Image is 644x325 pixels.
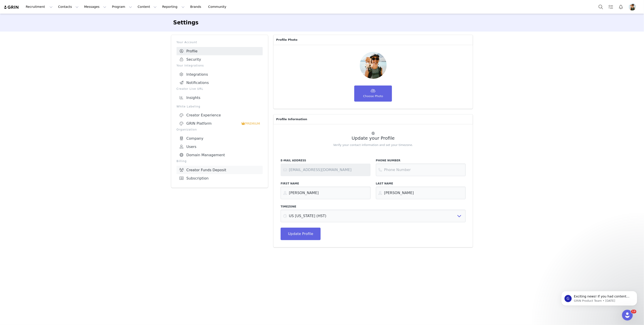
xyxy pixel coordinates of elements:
span: Profile Photo [276,38,297,42]
a: Users [177,143,263,151]
h2: Update your Profile [281,136,466,141]
span: Update Profile [288,231,313,237]
div: Creator Experience [179,113,260,118]
button: Program [109,2,135,12]
button: Content [135,2,159,12]
label: E-Mail Address [281,158,370,162]
span: Exciting news! If you had content delivered last month, your new Activation report is now availab... [19,13,75,39]
input: First Name [281,187,370,199]
p: Message from GRIN Product Team, sent 3w ago [19,17,77,21]
img: 53e175c6-16cd-4f56-b69e-c08084ddce47.jpg [629,3,636,11]
a: Integrations [177,70,263,79]
button: Contacts [55,2,81,12]
p: Creator Live URL [177,87,263,91]
p: Your Integrations [177,64,263,68]
span: Choose Photo [363,94,383,98]
iframe: Intercom live chat [622,310,633,321]
iframe: Intercom notifications message [554,282,644,313]
span: Profile Information [276,117,307,122]
span: PREMIUM [245,122,260,125]
label: Last Name [376,182,466,186]
a: GRIN Platform PREMIUM [177,119,263,128]
img: grin logo [4,5,19,9]
button: Notifications [616,2,626,12]
a: Creator Funds Deposit [177,166,263,174]
a: Community [206,2,231,12]
span: 13 [631,310,636,313]
p: Your Account [177,40,263,44]
label: Phone Number [376,158,466,162]
a: Brands [188,2,205,12]
button: Messages [81,2,109,12]
a: Tasks [606,2,616,12]
input: Contact support or your account administrator to change your email address [281,164,370,176]
button: Recruitment [23,2,55,12]
p: Verify your contact information and set your timezone. [281,143,466,147]
a: Profile [177,47,263,55]
a: Company [177,134,263,143]
p: Billing [177,159,263,163]
img: Your picture [360,52,387,79]
label: Timezone [281,205,466,209]
button: Update Profile [281,228,321,240]
a: Insights [177,94,263,102]
a: Domain Management [177,151,263,159]
select: Select Timezone [281,210,466,222]
p: White Labeling [177,105,263,109]
div: GRIN Platform [179,121,241,126]
input: Phone Number [376,164,466,176]
p: Organization [177,128,263,132]
button: Search [596,2,606,12]
button: Reporting [160,2,187,12]
a: Creator Experience [177,111,263,119]
a: Subscription [177,174,263,182]
a: Security [177,55,263,64]
a: Notifications [177,79,263,87]
label: First Name [281,182,370,186]
input: Last Name [376,187,466,199]
button: Profile [626,3,640,11]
